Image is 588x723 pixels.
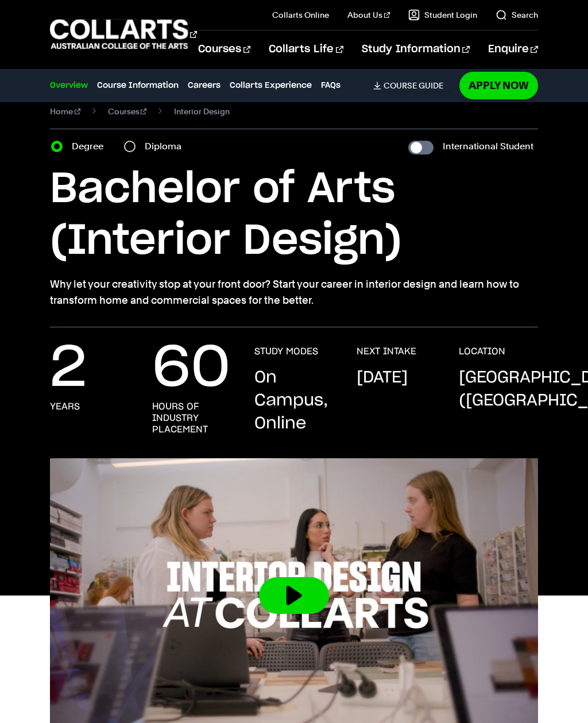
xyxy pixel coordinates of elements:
a: Courses [108,103,147,119]
h3: LOCATION [459,346,505,357]
a: Student Login [408,9,477,21]
h1: Bachelor of Arts (Interior Design) [50,164,538,267]
a: Overview [50,79,88,92]
p: Why let your creativity stop at your front door? Start your career in interior design and learn h... [50,276,538,308]
a: Courses [198,30,250,68]
a: Collarts Online [272,9,329,21]
a: Home [50,103,80,119]
a: Apply Now [459,72,538,99]
a: Study Information [362,30,470,68]
a: About Us [347,9,390,21]
a: Course Guide [373,80,452,91]
label: International Student [443,138,533,154]
h3: STUDY MODES [254,346,318,357]
p: 2 [50,346,87,392]
p: 60 [152,346,230,392]
a: Search [496,9,538,21]
a: Collarts Life [269,30,343,68]
a: Careers [188,79,220,92]
p: On Campus, Online [254,366,334,435]
p: [DATE] [357,366,408,389]
label: Diploma [145,138,188,154]
h3: NEXT INTAKE [357,346,416,357]
span: Interior Design [174,103,230,119]
h3: hours of industry placement [152,401,231,435]
a: FAQs [321,79,341,92]
div: Go to homepage [50,18,169,51]
a: Enquire [488,30,538,68]
h3: years [50,401,80,412]
label: Degree [72,138,110,154]
a: Course Information [97,79,179,92]
a: Collarts Experience [230,79,312,92]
